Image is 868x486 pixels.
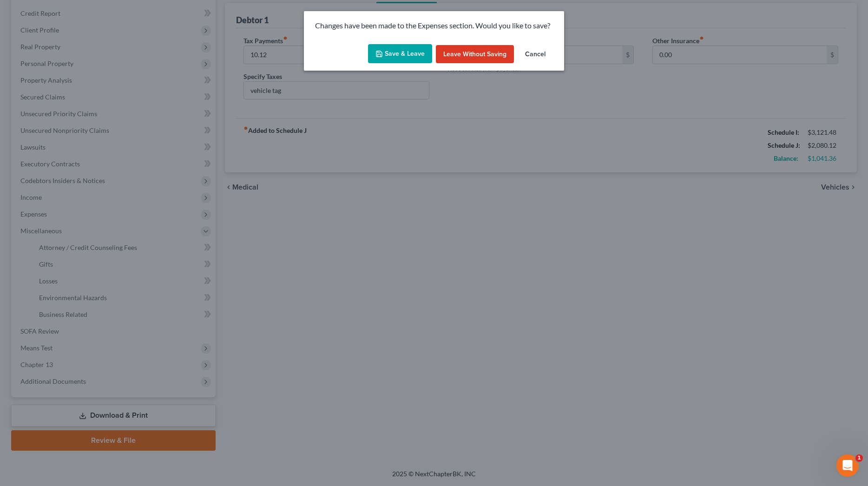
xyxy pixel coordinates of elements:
button: Leave without Saving [436,45,514,64]
button: Save & Leave [368,44,432,64]
p: Changes have been made to the Expenses section. Would you like to save? [315,20,553,31]
iframe: Intercom live chat [836,454,859,477]
span: 1 [855,454,863,462]
button: Cancel [518,45,553,64]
